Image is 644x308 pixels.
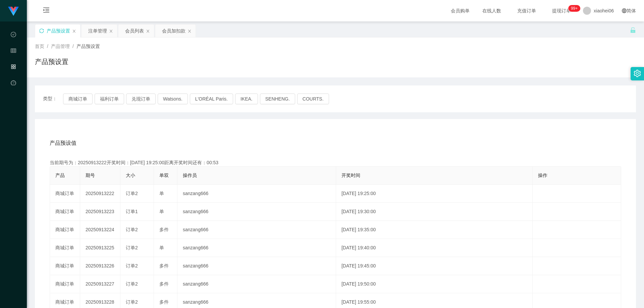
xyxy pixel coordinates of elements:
[177,203,336,221] td: sanzang666
[11,76,16,144] a: 图标: dashboard平台首页
[126,209,138,214] span: 订单1
[479,8,504,13] span: 在线人数
[158,94,188,104] button: Watsons.
[538,173,547,178] span: 操作
[50,221,80,239] td: 商城订单
[80,203,120,221] td: 20250913223
[35,57,68,67] h1: 产品预设置
[622,8,627,13] i: 图标: global
[11,45,16,58] i: 图标: table
[336,275,533,293] td: [DATE] 19:50:00
[55,173,65,178] span: 产品
[177,221,336,239] td: sanzang666
[177,185,336,203] td: sanzang666
[162,24,185,37] div: 会员加扣款
[336,257,533,275] td: [DATE] 19:45:00
[86,173,95,178] span: 期号
[159,299,169,305] span: 多件
[297,94,329,104] button: COURTS.
[35,0,58,22] i: 图标: menu-unfold
[35,44,44,49] span: 首页
[126,94,156,104] button: 兑现订单
[51,44,70,49] span: 产品管理
[634,70,641,77] i: 图标: setting
[50,159,621,166] div: 当前期号为：20250913222开奖时间：[DATE] 19:25:00距离开奖时间还有：00:53
[11,61,16,74] i: 图标: appstore-o
[159,173,169,178] span: 单双
[146,29,150,33] i: 图标: close
[11,32,16,92] span: 数据中心
[159,263,169,268] span: 多件
[514,8,539,13] span: 充值订单
[336,221,533,239] td: [DATE] 19:35:00
[126,173,135,178] span: 大小
[159,245,164,250] span: 单
[126,281,138,287] span: 订单2
[177,257,336,275] td: sanzang666
[50,203,80,221] td: 商城订单
[80,275,120,293] td: 20250913227
[80,221,120,239] td: 20250913224
[50,185,80,203] td: 商城订单
[109,29,113,33] i: 图标: close
[80,185,120,203] td: 20250913222
[190,94,233,104] button: L'ORÉAL Paris.
[125,24,144,37] div: 会员列表
[76,44,100,49] span: 产品预设置
[126,263,138,268] span: 订单2
[177,239,336,257] td: sanzang666
[159,227,169,232] span: 多件
[260,94,295,104] button: SENHENG.
[50,275,80,293] td: 商城订单
[47,44,48,49] span: /
[336,239,533,257] td: [DATE] 19:40:00
[50,139,76,147] span: 产品预设值
[630,27,636,33] i: 图标: unlock
[43,94,63,104] span: 类型：
[50,239,80,257] td: 商城订单
[72,29,76,33] i: 图标: close
[47,24,70,37] div: 产品预设置
[159,209,164,214] span: 单
[72,44,74,49] span: /
[50,257,80,275] td: 商城订单
[568,5,580,12] sup: 1189
[126,245,138,250] span: 订单2
[95,94,124,104] button: 福利订单
[80,239,120,257] td: 20250913225
[126,299,138,305] span: 订单2
[159,281,169,287] span: 多件
[11,64,16,124] span: 产品管理
[336,203,533,221] td: [DATE] 19:30:00
[336,185,533,203] td: [DATE] 19:25:00
[549,8,574,13] span: 提现订单
[126,227,138,232] span: 订单2
[187,29,192,33] i: 图标: close
[159,191,164,196] span: 单
[11,48,16,108] span: 会员管理
[39,28,44,33] i: 图标: sync
[126,191,138,196] span: 订单2
[63,94,93,104] button: 商城订单
[177,275,336,293] td: sanzang666
[183,173,197,178] span: 操作员
[8,7,19,16] img: logo.9652507e.png
[235,94,258,104] button: IKEA.
[88,24,107,37] div: 注单管理
[341,173,360,178] span: 开奖时间
[80,257,120,275] td: 20250913226
[11,29,16,42] i: 图标: check-circle-o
